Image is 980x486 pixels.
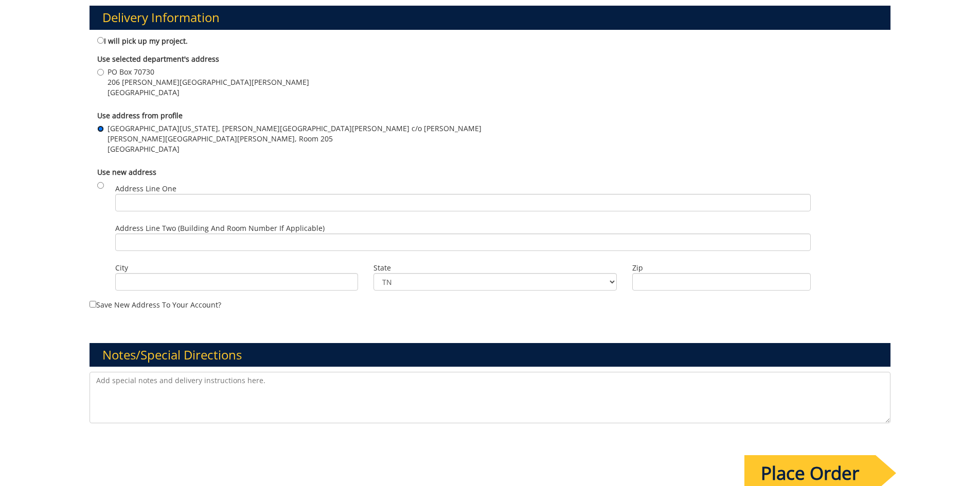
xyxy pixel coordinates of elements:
input: [GEOGRAPHIC_DATA][US_STATE], [PERSON_NAME][GEOGRAPHIC_DATA][PERSON_NAME] c/o [PERSON_NAME] [PERSO... [97,125,104,132]
b: Use selected department's address [97,54,219,64]
input: PO Box 70730 206 [PERSON_NAME][GEOGRAPHIC_DATA][PERSON_NAME] [GEOGRAPHIC_DATA] [97,69,104,76]
span: [PERSON_NAME][GEOGRAPHIC_DATA][PERSON_NAME], Room 205 [108,134,482,144]
h3: Delivery Information [90,6,891,29]
label: City [115,263,359,273]
span: [GEOGRAPHIC_DATA][US_STATE], [PERSON_NAME][GEOGRAPHIC_DATA][PERSON_NAME] c/o [PERSON_NAME] [108,123,482,134]
input: Address Line Two (Building and Room Number if applicable) [115,233,811,251]
input: Save new address to your account? [90,301,96,308]
input: Zip [632,273,811,291]
label: Zip [632,263,811,273]
input: Address Line One [115,194,811,211]
span: [GEOGRAPHIC_DATA] [108,87,309,98]
span: [GEOGRAPHIC_DATA] [108,144,482,154]
h3: Notes/Special Directions [90,343,891,367]
input: I will pick up my project. [97,37,104,44]
label: Address Line One [115,184,811,211]
label: Address Line Two (Building and Room Number if applicable) [115,223,811,251]
span: 206 [PERSON_NAME][GEOGRAPHIC_DATA][PERSON_NAME] [108,77,309,87]
label: I will pick up my project. [97,35,188,46]
b: Use new address [97,167,156,177]
label: State [373,263,617,273]
b: Use address from profile [97,111,183,120]
span: PO Box 70730 [108,67,309,77]
input: City [115,273,359,291]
